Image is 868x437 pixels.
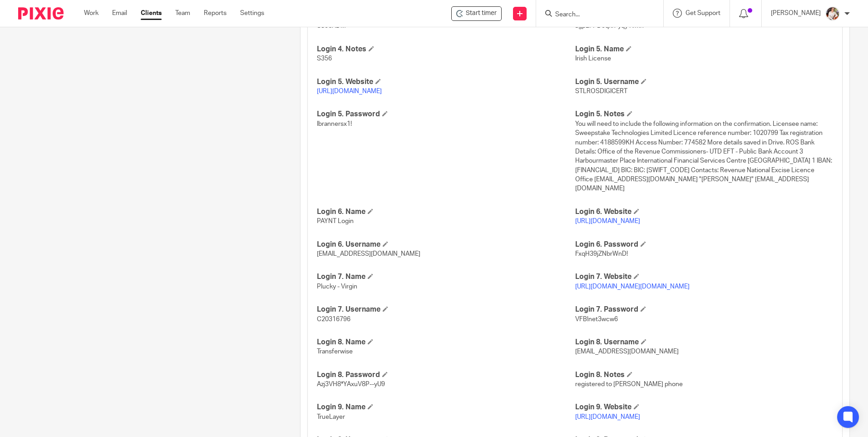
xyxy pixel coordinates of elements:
span: Get Support [686,10,720,16]
a: Clients [141,9,162,18]
a: Team [175,9,190,18]
span: Azj3VH8*YAxuV8P--yU9 [317,381,385,387]
h4: Login 8. Notes [575,370,833,380]
a: [URL][DOMAIN_NAME] [317,88,382,94]
h4: Login 7. Name [317,272,575,282]
h4: Login 8. Name [317,338,575,347]
a: [URL][DOMAIN_NAME] [575,218,640,224]
span: Transferwise [317,348,353,355]
span: [EMAIL_ADDRESS][DOMAIN_NAME] [575,348,679,355]
a: [URL][DOMAIN_NAME][DOMAIN_NAME] [575,283,690,290]
h4: Login 6. Password [575,240,833,249]
span: STLROSDIGICERT [575,88,627,94]
div: Sweepstake Technologies Limited [451,6,502,21]
span: PAYNT Login [317,218,354,224]
h4: Login 5. Password [317,109,575,119]
span: You will need to include the following information on the confirmation. Licensee name: Sweepstake... [575,121,832,192]
a: [URL][DOMAIN_NAME] [575,414,640,420]
p: [PERSON_NAME] [771,9,821,18]
input: Search [554,11,636,19]
a: Reports [204,9,227,18]
h4: Login 8. Password [317,370,575,380]
span: C20316796 [317,316,350,323]
h4: Login 6. Name [317,207,575,217]
span: [EMAIL_ADDRESS][DOMAIN_NAME] [317,251,420,257]
span: registered to [PERSON_NAME] phone [575,381,683,387]
span: FxqH39jZNbrWnD! [575,251,628,257]
span: Start timer [466,9,497,18]
h4: Login 6. Website [575,207,833,217]
h4: Login 4. Notes [317,45,575,54]
a: Email [112,9,127,18]
h4: Login 7. Username [317,305,575,314]
h4: Login 8. Username [575,338,833,347]
span: Plucky - Virgin [317,283,357,290]
h4: Login 6. Username [317,240,575,249]
a: Work [84,9,99,18]
h4: Login 5. Username [575,77,833,87]
h4: Login 9. Website [575,402,833,412]
h4: Login 5. Notes [575,109,833,119]
h4: Login 5. Name [575,45,833,54]
span: TrueLayer [317,414,345,420]
span: Irish License [575,55,611,62]
h4: Login 5. Website [317,77,575,87]
img: Pixie [18,7,64,20]
h4: Login 7. Password [575,305,833,314]
span: VFB!net3wcw6 [575,316,618,323]
span: S356 [317,55,332,62]
img: Kayleigh%20Henson.jpeg [825,6,840,21]
h4: Login 9. Name [317,402,575,412]
h4: Login 7. Website [575,272,833,282]
a: Settings [240,9,264,18]
span: Ibrannersx1! [317,121,352,127]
